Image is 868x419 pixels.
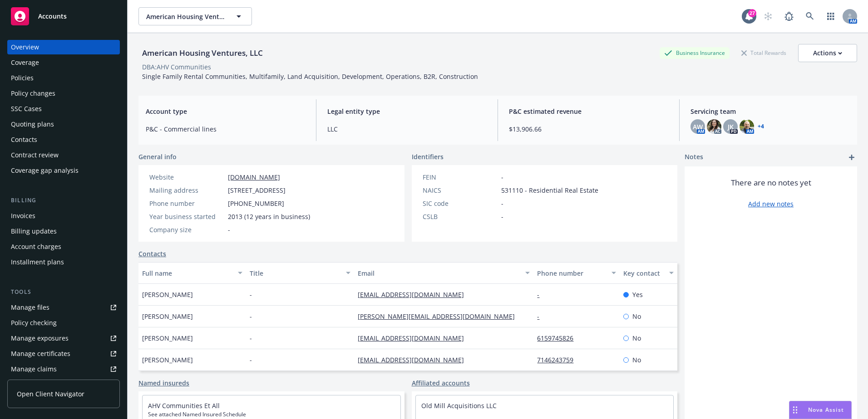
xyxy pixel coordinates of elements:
div: Billing updates [11,224,57,239]
span: $13,906.66 [509,124,668,134]
div: Email [358,268,520,278]
a: Accounts [7,4,120,29]
span: - [501,172,503,182]
span: JK [728,122,734,132]
span: - [228,225,230,234]
span: P&C - Commercial lines [146,124,305,134]
div: Actions [813,44,842,62]
span: - [501,199,503,208]
span: No [632,312,641,321]
a: 7146243759 [537,356,581,364]
div: Business Insurance [660,47,730,58]
div: Title [250,268,340,278]
span: No [632,333,641,343]
div: CSLB [423,212,498,221]
div: Policy changes [11,86,55,101]
div: Coverage [11,55,39,70]
span: [PHONE_NUMBER] [228,199,284,208]
div: Tools [7,287,120,297]
span: American Housing Ventures, LLC [146,12,225,21]
div: Billing [7,196,120,205]
span: 2013 (12 years in business) [228,212,310,221]
a: Report a Bug [780,7,798,25]
span: [STREET_ADDRESS] [228,185,286,195]
span: - [250,290,252,299]
div: Manage claims [11,362,57,376]
div: Total Rewards [737,47,791,58]
span: Notes [685,152,703,163]
a: Contacts [7,132,120,147]
span: Yes [632,290,643,299]
span: LLC [327,124,487,134]
div: Manage certificates [11,346,70,361]
span: Single Family Rental Communities, Multifamily, Land Acquisition, Development, Operations, B2R, Co... [142,72,478,81]
div: Phone number [537,268,606,278]
div: Company size [149,225,224,234]
div: Coverage gap analysis [11,163,79,178]
a: Invoices [7,209,120,223]
div: Contacts [11,132,37,147]
div: Policies [11,71,34,85]
div: Website [149,172,224,182]
div: Overview [11,40,39,54]
div: FEIN [423,172,498,182]
span: Servicing team [690,107,850,116]
a: Installment plans [7,255,120,269]
a: [DOMAIN_NAME] [228,173,280,181]
button: Full name [138,262,246,284]
a: Quoting plans [7,117,120,132]
a: Policy checking [7,316,120,330]
div: Policy checking [11,316,57,330]
div: NAICS [423,185,498,195]
div: Phone number [149,199,224,208]
div: Installment plans [11,255,64,269]
a: Manage exposures [7,331,120,346]
span: 531110 - Residential Real Estate [501,185,598,195]
button: Phone number [533,262,620,284]
a: Coverage gap analysis [7,163,120,178]
div: Quoting plans [11,117,54,132]
img: photo [740,119,754,134]
button: Key contact [620,262,677,284]
a: Policy changes [7,86,120,101]
a: Contract review [7,148,120,162]
div: SIC code [423,199,498,208]
a: Coverage [7,55,120,70]
button: American Housing Ventures, LLC [138,7,252,25]
a: Start snowing [759,7,777,25]
a: Manage files [7,300,120,315]
a: Account charges [7,239,120,254]
a: Contacts [138,249,166,258]
div: Invoices [11,209,35,223]
a: - [537,290,547,299]
button: Actions [798,44,857,62]
button: Nova Assist [789,401,852,419]
span: [PERSON_NAME] [142,290,193,299]
img: photo [707,119,721,134]
div: Full name [142,268,232,278]
a: AHV Communities Et All [148,401,220,410]
div: SSC Cases [11,102,42,116]
span: [PERSON_NAME] [142,355,193,365]
a: Old Mill Acquisitions LLC [421,401,497,410]
button: Email [354,262,534,284]
div: Year business started [149,212,224,221]
span: See attached Named Insured Schedule [148,410,395,419]
span: - [250,355,252,365]
a: Manage certificates [7,346,120,361]
span: - [501,212,503,221]
div: Key contact [623,268,664,278]
a: SSC Cases [7,102,120,116]
button: Title [246,262,354,284]
a: Switch app [822,7,840,25]
span: There are no notes yet [731,177,811,188]
a: - [537,312,547,321]
span: - [250,312,252,321]
span: Identifiers [412,152,444,161]
span: No [632,355,641,365]
a: Search [801,7,819,25]
div: Mailing address [149,185,224,195]
span: Account type [146,107,305,116]
div: Manage files [11,300,49,315]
